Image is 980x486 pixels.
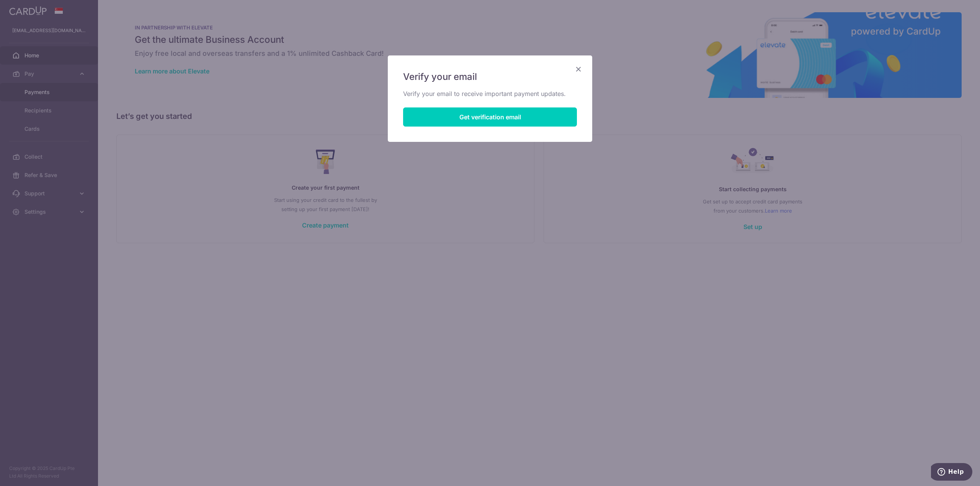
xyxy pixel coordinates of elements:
button: Close [574,65,583,74]
p: Verify your email to receive important payment updates. [403,89,577,98]
iframe: Opens a widget where you can find more information [931,463,972,482]
button: Get verification email [403,107,577,127]
span: Verify your email [403,71,477,83]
